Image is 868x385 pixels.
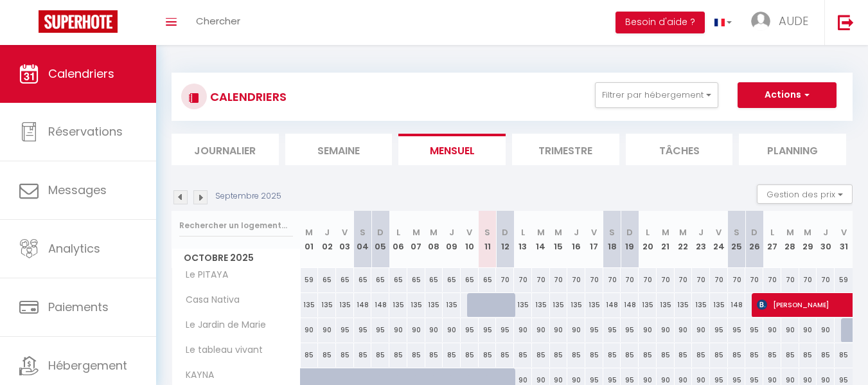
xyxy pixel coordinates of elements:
[621,318,639,342] div: 95
[591,226,597,238] abbr: V
[371,318,389,342] div: 95
[407,211,425,268] th: 07
[550,268,568,292] div: 70
[595,82,718,108] button: Filtrer par hébergement
[698,226,704,238] abbr: J
[174,268,231,282] span: Le PITAYA
[407,293,425,317] div: 135
[521,226,525,238] abbr: L
[639,211,657,268] th: 20
[301,343,319,367] div: 85
[502,226,508,238] abbr: D
[461,318,479,342] div: 95
[609,226,615,238] abbr: S
[817,318,835,342] div: 90
[675,343,693,367] div: 85
[389,293,407,317] div: 135
[835,268,853,292] div: 59
[305,226,313,238] abbr: M
[496,318,514,342] div: 95
[443,293,461,317] div: 135
[172,249,300,267] span: Octobre 2025
[318,211,336,268] th: 02
[657,211,675,268] th: 21
[763,268,781,292] div: 70
[389,268,407,292] div: 65
[443,211,461,268] th: 09
[710,343,728,367] div: 85
[174,293,243,307] span: Casa Nativa
[496,343,514,367] div: 85
[550,293,568,317] div: 135
[675,318,693,342] div: 90
[461,343,479,367] div: 85
[514,318,532,342] div: 90
[728,293,746,317] div: 148
[172,134,279,165] li: Journalier
[207,82,287,111] h3: CALENDRIERS
[550,318,568,342] div: 90
[616,12,705,33] button: Besoin d'aide ?
[324,226,330,238] abbr: J
[835,211,853,268] th: 31
[621,268,639,292] div: 70
[675,211,693,268] th: 22
[396,226,400,238] abbr: L
[550,343,568,367] div: 85
[398,134,506,165] li: Mensuel
[48,357,127,373] span: Hébergement
[728,268,746,292] div: 70
[841,226,847,238] abbr: V
[336,318,354,342] div: 95
[799,211,817,268] th: 29
[745,343,763,367] div: 85
[567,318,585,342] div: 90
[770,226,774,238] abbr: L
[479,318,497,342] div: 95
[710,268,728,292] div: 70
[461,268,479,292] div: 65
[532,293,550,317] div: 135
[781,343,799,367] div: 85
[443,343,461,367] div: 85
[603,318,621,342] div: 95
[371,268,389,292] div: 65
[757,184,853,204] button: Gestion des prix
[532,268,550,292] div: 70
[371,211,389,268] th: 05
[484,226,490,238] abbr: S
[675,293,693,317] div: 135
[838,14,854,30] img: logout
[657,268,675,292] div: 70
[479,211,497,268] th: 11
[603,268,621,292] div: 70
[48,240,100,256] span: Analytics
[407,318,425,342] div: 90
[817,343,835,367] div: 85
[675,268,693,292] div: 70
[407,268,425,292] div: 65
[603,343,621,367] div: 85
[371,343,389,367] div: 85
[751,226,757,238] abbr: D
[574,226,579,238] abbr: J
[425,211,443,268] th: 08
[554,226,562,238] abbr: M
[817,211,835,268] th: 30
[174,368,222,382] span: KAYNA
[215,190,281,202] p: Septembre 2025
[342,226,348,238] abbr: V
[377,226,384,238] abbr: D
[336,211,354,268] th: 03
[354,211,372,268] th: 04
[763,318,781,342] div: 90
[781,268,799,292] div: 70
[318,318,336,342] div: 90
[389,211,407,268] th: 06
[639,268,657,292] div: 70
[449,226,454,238] abbr: J
[763,343,781,367] div: 85
[679,226,687,238] abbr: M
[728,318,746,342] div: 95
[371,293,389,317] div: 148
